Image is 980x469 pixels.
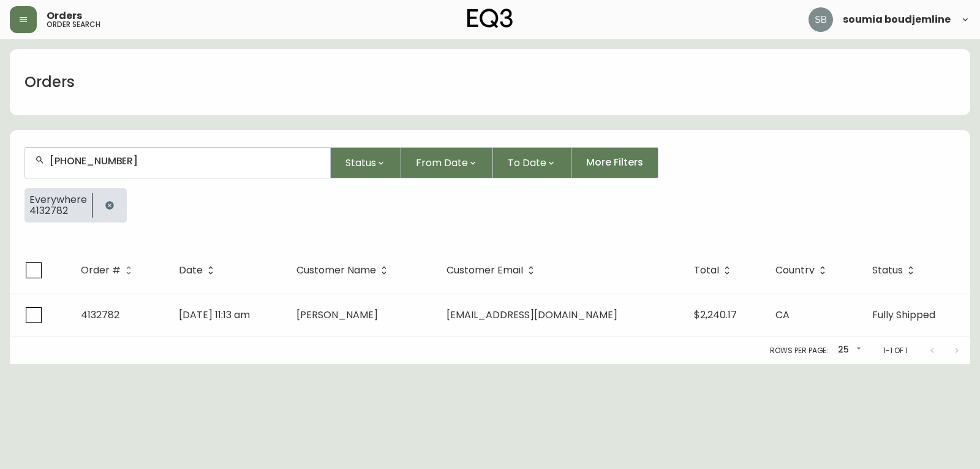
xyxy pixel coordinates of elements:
[345,155,376,170] span: Status
[296,267,376,274] span: Customer Name
[770,345,828,356] p: Rows per page:
[447,267,523,274] span: Customer Email
[508,155,546,170] span: To Date
[331,147,401,178] button: Status
[81,265,137,276] span: Order #
[872,265,919,276] span: Status
[296,265,392,276] span: Customer Name
[179,267,203,274] span: Date
[296,308,378,322] span: [PERSON_NAME]
[694,265,735,276] span: Total
[694,267,719,274] span: Total
[447,265,539,276] span: Customer Email
[843,15,951,25] span: soumia boudjemline
[29,205,87,216] span: 4132782
[467,9,513,28] img: logo
[586,156,643,169] span: More Filters
[416,155,468,170] span: From Date
[179,308,250,322] span: [DATE] 11:13 am
[493,147,571,178] button: To Date
[694,308,737,322] span: $2,240.17
[81,267,121,274] span: Order #
[883,345,908,356] p: 1-1 of 1
[401,147,493,178] button: From Date
[809,7,833,32] img: 83621bfd3c61cadf98040c636303d86a
[179,265,219,276] span: Date
[47,11,82,21] span: Orders
[29,194,87,205] span: Everywhere
[50,155,320,167] input: Search
[775,308,790,322] span: CA
[872,308,935,322] span: Fully Shipped
[24,72,75,93] h1: Orders
[833,340,864,360] div: 25
[81,308,119,322] span: 4132782
[775,265,831,276] span: Country
[872,267,903,274] span: Status
[447,308,617,322] span: [EMAIL_ADDRESS][DOMAIN_NAME]
[47,21,100,28] h5: order search
[775,267,815,274] span: Country
[571,147,658,178] button: More Filters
